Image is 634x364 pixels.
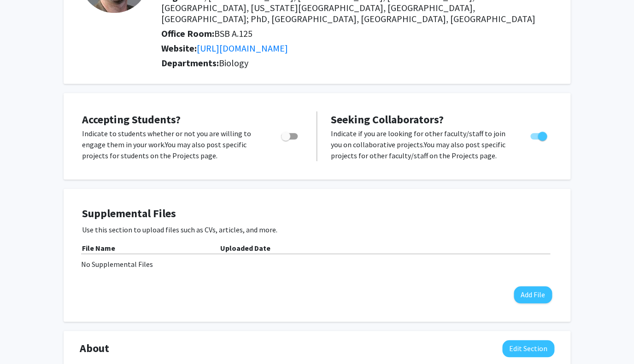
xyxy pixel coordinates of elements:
span: Biology [219,57,248,69]
h2: Website: [161,43,554,54]
span: BSB A.125 [214,28,252,39]
p: Indicate to students whether or not you are willing to engage them in your work. You may also pos... [82,128,264,161]
span: Seeking Collaborators? [331,112,444,127]
a: Opens in a new tab [197,42,288,54]
p: Use this section to upload files such as CVs, articles, and more. [82,224,552,235]
p: Indicate if you are looking for other faculty/staff to join you on collaborative projects. You ma... [331,128,513,161]
b: File Name [82,243,115,253]
h2: Departments: [154,58,561,69]
b: Uploaded Date [220,243,270,253]
div: Toggle [277,128,303,142]
button: Add File [514,286,552,303]
span: About [80,340,109,357]
iframe: Chat [7,323,39,357]
h4: Supplemental Files [82,207,552,220]
h2: Office Room: [161,28,554,39]
button: Edit About [502,340,554,357]
div: No Supplemental Files [81,259,553,270]
span: Accepting Students? [82,112,181,127]
div: Toggle [527,128,552,142]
